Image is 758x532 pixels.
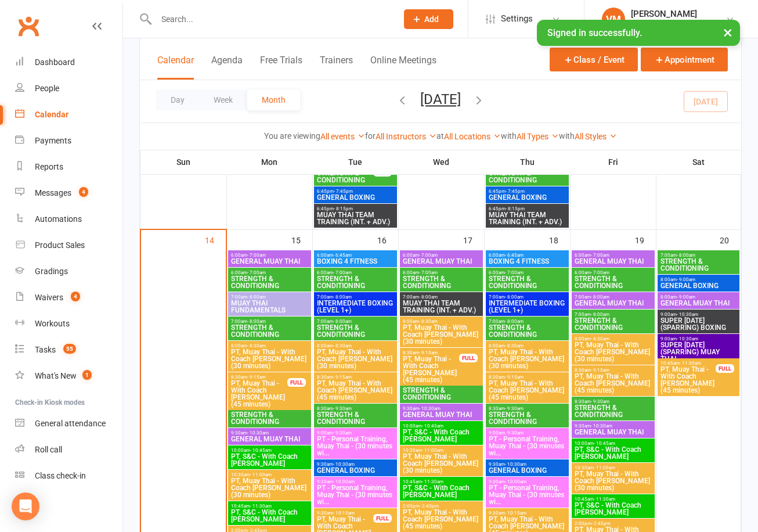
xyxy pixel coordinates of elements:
div: FULL [459,354,478,362]
span: 9:30am [402,406,481,411]
span: 6:00am [230,270,309,275]
div: 16 [377,230,398,249]
a: Reports [15,154,122,180]
span: - 11:30am [680,361,701,366]
span: 8:00am [230,343,309,348]
a: People [15,76,122,102]
a: Gradings [15,258,122,285]
strong: with [559,131,575,141]
span: 7:00am [230,294,309,300]
div: 15 [291,230,312,249]
span: PT, Muay Thai - With Coach [PERSON_NAME] (30 minutes) [402,324,481,345]
span: GENERAL MUAY THAI [230,258,309,265]
span: PT, S&C - With Coach [PERSON_NAME] [230,453,309,467]
div: Dashboard [35,57,75,67]
div: Payments [35,136,71,145]
span: 2:00pm [402,504,481,509]
button: Day [156,89,199,110]
a: Payments [15,128,122,154]
th: Fri [570,150,656,174]
span: 10:45am [402,479,481,484]
span: - 10:30am [333,462,355,467]
span: STRENGTH & CONDITIONING [574,404,652,418]
div: 17 [463,230,484,249]
span: 9:30am [488,462,566,467]
span: PT, Muay Thai - With Coach [PERSON_NAME] (45 minutes) [230,380,288,408]
span: 8:00am [660,277,738,282]
span: - 2:45pm [591,521,611,526]
span: PT, Muay Thai - With Coach [PERSON_NAME] (30 minutes) [488,348,566,369]
a: General attendance kiosk mode [15,411,122,437]
a: Workouts [15,311,122,337]
span: - 8:00am [419,294,438,300]
span: - 11:00am [422,448,443,453]
span: - 7:00am [591,253,609,258]
span: - 8:30am [333,343,352,348]
span: PT, Muay Thai - With Coach [PERSON_NAME] (30 minutes) [230,477,309,498]
span: 7:00am [488,294,566,300]
span: Signed in successfully. [547,27,642,38]
span: - 11:00am [594,465,615,470]
span: - 10:00am [505,479,526,484]
span: 6:45pm [316,206,395,211]
span: STRENGTH & CONDITIONING [574,317,652,331]
button: [DATE] [420,91,461,107]
span: 10:30am [230,472,309,477]
span: - 7:45pm [334,189,353,194]
strong: You are viewing [264,131,320,141]
span: - 10:30am [505,462,526,467]
div: Roll call [35,445,62,454]
span: 10:30am [574,465,652,470]
a: Class kiosk mode [15,463,122,489]
span: GENERAL BOXING [488,194,566,201]
div: Class check-in [35,471,86,480]
span: STRENGTH & CONDITIONING [402,275,481,289]
span: PT, Muay Thai - With Coach [PERSON_NAME] (45 minutes) [574,373,652,394]
span: 10:30am [402,448,481,453]
span: 8:30am [230,375,288,380]
a: Tasks 55 [15,337,122,363]
span: - 10:45am [250,448,272,453]
button: Add [404,9,453,29]
button: Free Trials [260,55,302,80]
span: GENERAL MUAY THAI [574,300,652,307]
span: STRENGTH & CONDITIONING [316,170,374,184]
span: 7:00am [488,319,566,324]
div: 19 [635,230,656,249]
span: - 9:00am [677,277,695,282]
span: - 8:00am [333,319,352,324]
span: PT, Muay Thai - With Coach [PERSON_NAME] (30 minutes) [316,348,395,369]
span: - 7:00am [247,270,266,275]
span: 4 [79,187,88,197]
span: - 7:00am [591,270,609,275]
span: 6:00am [488,270,566,275]
span: PT - Personal Training, Muay Thai - (30 minutes wi... [488,436,566,456]
span: - 10:45am [422,423,443,429]
span: STRENGTH & CONDITIONING [230,275,309,289]
span: GENERAL BOXING [488,467,566,474]
div: Workouts [35,319,70,328]
span: - 8:00am [333,294,352,300]
a: Waivers 4 [15,285,122,311]
span: 7:00am [316,294,395,300]
span: GENERAL BOXING [316,194,395,201]
a: All events [320,132,365,141]
span: 9:30am [230,430,309,436]
span: GENERAL BOXING [316,467,395,474]
span: - 10:15am [505,511,526,516]
span: 8:30am [574,399,652,404]
span: - 9:15am [333,375,352,380]
a: What's New1 [15,363,122,389]
span: - 8:15pm [506,206,525,211]
span: - 9:30am [333,430,352,436]
a: Dashboard [15,49,122,76]
span: - 8:30am [505,343,524,348]
button: Class / Event [550,48,638,71]
span: - 8:15pm [334,206,353,211]
span: 55 [63,344,76,354]
span: 10:00am [574,441,652,446]
span: STRENGTH & CONDITIONING [660,258,738,272]
span: - 9:30am [505,430,524,436]
span: 6:00am [402,253,481,258]
span: 9:00am [660,312,738,317]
